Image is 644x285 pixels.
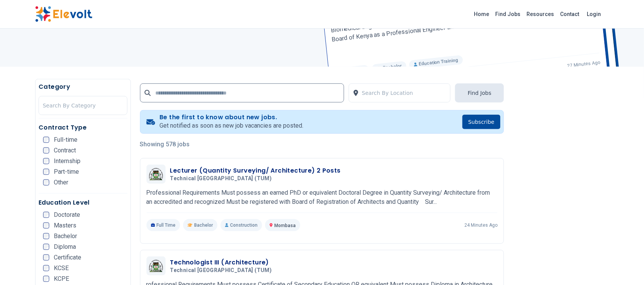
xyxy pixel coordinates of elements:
input: Contract [43,147,49,154]
a: Home [471,8,493,20]
h3: Technologist III (Architecture) [170,258,275,267]
a: Resources [524,8,557,20]
a: Technical University of Mombasa (TUM)Lecturer (Quantity Surveying/ Architecture) 2 PostsTechnical... [147,165,498,231]
span: Internship [54,158,80,164]
a: Find Jobs [493,8,524,20]
button: Find Jobs [455,83,504,102]
p: Full Time [147,219,180,231]
img: Technical University of Mombasa (TUM) [148,259,164,272]
span: Certificate [54,255,81,261]
h4: Be the first to know about new jobs. [159,114,303,121]
span: Technical [GEOGRAPHIC_DATA] (TUM) [170,267,272,274]
span: KCSE [54,265,69,271]
span: Other [54,179,68,186]
img: Elevolt [35,6,92,22]
span: Diploma [54,244,76,250]
span: Part-time [54,169,79,175]
input: Masters [43,223,49,229]
h3: Lecturer (Quantity Surveying/ Architecture) 2 Posts [170,166,341,175]
input: KCSE [43,265,49,271]
a: Contact [557,8,583,20]
input: Other [43,179,49,186]
span: Technical [GEOGRAPHIC_DATA] (TUM) [170,175,272,182]
span: Doctorate [54,212,80,218]
iframe: Chat Widget [606,248,644,285]
input: KCPE [43,276,49,282]
p: Construction [221,219,262,231]
h5: Category [39,82,127,91]
span: Mombasa [274,223,296,228]
p: Professional Requirements Must possess an earned PhD or equivalent Doctoral Degree in Quantity Su... [147,188,498,207]
span: Bachelor [194,222,213,228]
h5: Contract Type [39,123,127,132]
p: Showing 578 jobs [140,140,504,149]
p: 24 minutes ago [464,222,497,228]
span: Masters [54,223,76,229]
img: Technical University of Mombasa (TUM) [148,168,164,180]
span: Contract [54,147,76,154]
input: Full-time [43,137,49,143]
input: Part-time [43,169,49,175]
input: Diploma [43,244,49,250]
input: Bachelor [43,233,49,239]
button: Subscribe [462,115,501,129]
a: Login [583,6,606,22]
span: Full-time [54,137,77,143]
input: Doctorate [43,212,49,218]
input: Certificate [43,255,49,261]
span: Bachelor [54,233,77,239]
span: KCPE [54,276,69,282]
h5: Education Level [39,198,127,207]
input: Internship [43,158,49,164]
p: Get notified as soon as new job vacancies are posted. [159,121,303,130]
